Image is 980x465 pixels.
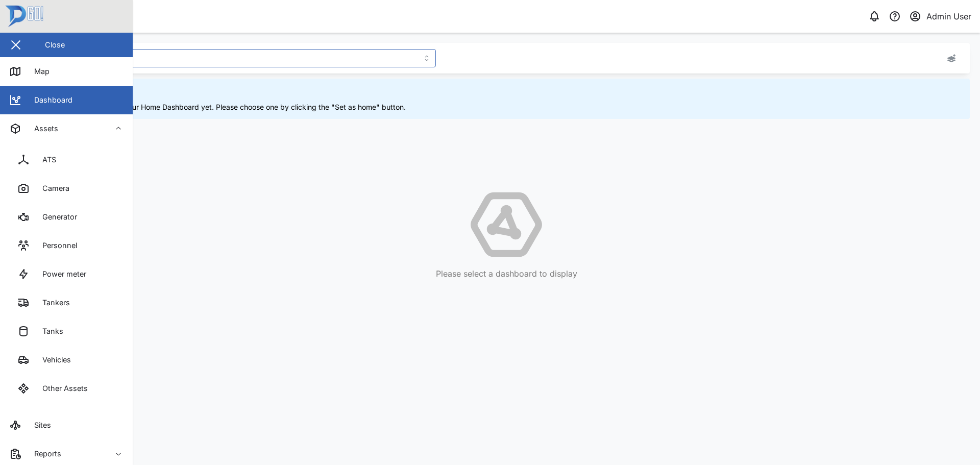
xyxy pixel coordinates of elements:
div: Assets [27,123,58,134]
div: Personnel [35,240,77,251]
a: Generator [8,203,125,231]
a: Camera [8,174,125,203]
a: Tanks [8,317,125,346]
div: Please select a dashboard to display [436,267,577,280]
a: Personnel [8,231,125,260]
div: Tanks [35,326,63,337]
img: Main Logo [5,5,138,28]
div: Map [27,66,50,77]
a: ATS [8,145,125,174]
a: Power meter [8,260,125,288]
div: Close [45,39,65,51]
div: Power meter [35,268,86,280]
div: ATS [35,154,56,165]
div: Vehicles [35,354,71,365]
div: Camera [35,183,69,194]
div: You haven't set your Home Dashboard yet. Please choose one by clicking the "Set as home" button. [70,102,963,113]
button: Admin User [908,9,972,23]
a: Tankers [8,288,125,317]
div: Sites [27,420,51,431]
div: Tankers [35,297,70,308]
a: Other Assets [8,374,125,403]
div: Other Assets [35,383,88,394]
div: Generator [35,211,77,223]
a: Vehicles [8,346,125,374]
div: Dashboard [27,94,72,106]
input: Choose a dashboard [49,49,436,67]
div: Admin User [926,10,971,23]
div: Reports [27,448,61,459]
